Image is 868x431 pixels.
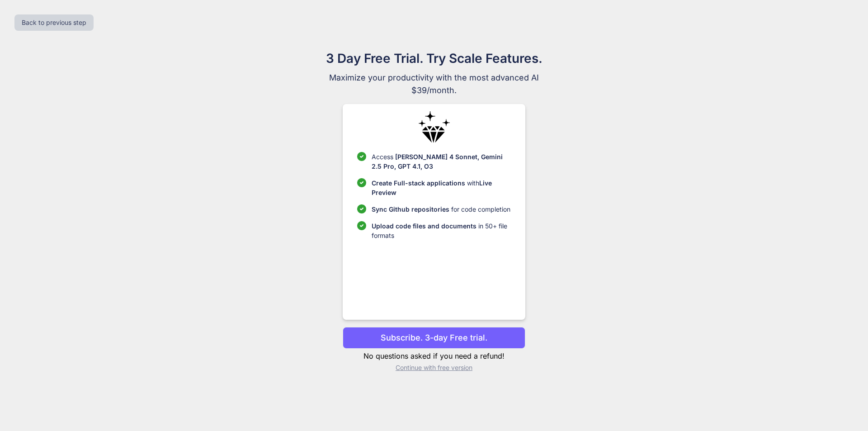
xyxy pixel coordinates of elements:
p: with [372,178,510,197]
span: [PERSON_NAME] 4 Sonnet, Gemini 2.5 Pro, GPT 4.1, O3 [372,153,503,170]
h1: 3 Day Free Trial. Try Scale Features. [282,49,586,68]
img: checklist [357,204,366,213]
p: No questions asked if you need a refund! [343,350,525,361]
button: Subscribe. 3-day Free trial. [343,327,525,349]
img: checklist [357,221,366,230]
span: Maximize your productivity with the most advanced AI [282,71,586,84]
p: Access [372,152,510,171]
span: $39/month. [282,84,586,97]
span: Upload code files and documents [372,222,476,230]
p: Subscribe. 3-day Free trial. [381,332,487,344]
p: in 50+ file formats [372,221,510,240]
img: checklist [357,178,366,187]
p: for code completion [372,204,510,214]
img: checklist [357,152,366,161]
button: Back to previous step [14,14,94,31]
p: Continue with free version [343,363,525,372]
span: Sync Github repositories [372,205,449,213]
span: Create Full-stack applications [372,179,467,187]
